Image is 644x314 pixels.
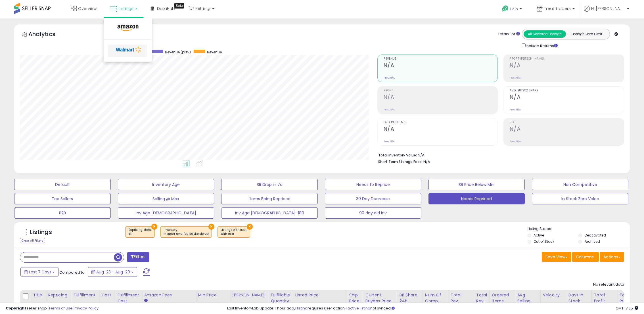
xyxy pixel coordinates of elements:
div: Total Profit [594,292,615,304]
button: Top Sellers [14,193,111,204]
span: Listings [119,6,133,11]
button: Last 7 Days [20,267,58,277]
span: DataHub [157,6,175,11]
button: Filters [127,252,149,262]
span: Columns [576,254,594,260]
button: Non Competitive [532,179,628,190]
span: Hi [PERSON_NAME] [591,6,625,11]
span: Listings with cost : [221,228,247,236]
div: Fulfillable Quantity [271,292,290,304]
h2: N/A [510,126,624,133]
div: Min Price [198,292,227,298]
button: Listings With Cost [566,30,608,38]
label: Deactivated [585,233,606,238]
div: with cost [221,232,247,236]
small: Prev: N/A [510,108,521,111]
b: Total Inventory Value: [378,153,417,158]
span: Profit [384,89,498,92]
div: off [128,232,152,236]
small: Prev: N/A [510,140,521,143]
div: Tooltip anchor [174,3,184,9]
h5: Analytics [28,30,66,39]
div: Clear All Filters [20,238,45,243]
button: × [247,224,253,230]
div: Current Buybox Price [365,292,395,304]
div: BB Share 24h. [400,292,420,304]
div: Include Returns [518,42,564,49]
span: Ordered Items [384,121,498,124]
div: Total Rev. [451,292,471,304]
div: Last InventoryLab Update: 1 hour ago, requires user action, not synced. [227,306,638,311]
a: Hi [PERSON_NAME] [584,6,629,18]
div: Ship Price [349,292,361,304]
button: Inventory Age [118,179,214,190]
a: Help [497,1,528,18]
a: Privacy Policy [74,305,99,311]
strong: Copyright [6,305,26,311]
span: Profit [PERSON_NAME] [510,57,624,60]
button: Needs to Reprice [325,179,421,190]
div: Velocity [543,292,564,298]
div: in stock and fba backordered [164,232,209,236]
span: Last 7 Days [29,269,51,275]
label: Out of Stock [534,239,554,244]
button: 90 day old inv [325,207,421,219]
span: Overview [78,6,97,11]
a: 1 active listing [346,305,370,311]
div: Avg Selling Price [517,292,538,310]
label: Archived [585,239,600,244]
h2: N/A [384,94,498,102]
a: Terms of Use [49,305,73,311]
button: × [151,224,157,230]
button: 30 Day Decrease [325,193,421,204]
span: Revenue [207,50,222,55]
button: Actions [600,252,624,262]
div: Repricing [48,292,69,298]
span: Revenue [384,57,498,60]
h2: N/A [384,126,498,133]
h5: Listings [30,228,52,236]
div: Ordered Items [492,292,513,304]
small: Prev: N/A [384,76,395,79]
a: 1 listing [295,305,308,311]
small: Prev: N/A [384,140,395,143]
span: Help [510,7,518,11]
small: Prev: N/A [384,108,395,111]
span: Repricing state : [128,228,152,236]
div: No relevant data [593,282,624,287]
button: BB Drop in 7d [221,179,318,190]
button: Needs Repriced [428,193,525,204]
button: Default [14,179,111,190]
i: Get Help [502,5,509,12]
span: Inventory : [164,228,209,236]
span: Avg. Buybox Share [510,89,624,92]
button: All Selected Listings [524,30,566,38]
button: Selling @ Max [118,193,214,204]
button: BB Price Below Min [428,179,525,190]
div: Listed Price [295,292,344,298]
button: Inv Age [DEMOGRAPHIC_DATA] [118,207,214,219]
div: Fulfillment Cost [117,292,139,304]
span: Revenue (prev) [165,50,191,55]
h2: N/A [510,62,624,70]
span: 2025-09-6 17:35 GMT [616,305,638,311]
li: N/A [378,151,620,158]
button: B2B [14,207,111,219]
p: Listing States: [528,226,630,232]
button: × [208,224,214,230]
label: Active [534,233,544,238]
div: Num of Comp. [425,292,446,304]
div: Fulfillment [74,292,97,298]
b: Short Term Storage Fees: [378,159,423,164]
button: Aug-23 - Aug-29 [88,267,137,277]
button: Inv Age [DEMOGRAPHIC_DATA]-180 [221,207,318,219]
span: Compared to: [59,270,85,275]
div: Amazon Fees [144,292,193,298]
button: Items Being Repriced [221,193,318,204]
span: Treat Traders [544,6,571,11]
h2: N/A [384,62,498,70]
div: Cost [102,292,113,298]
div: Title [33,292,43,298]
div: Days In Stock [568,292,589,304]
div: [PERSON_NAME] [232,292,266,298]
